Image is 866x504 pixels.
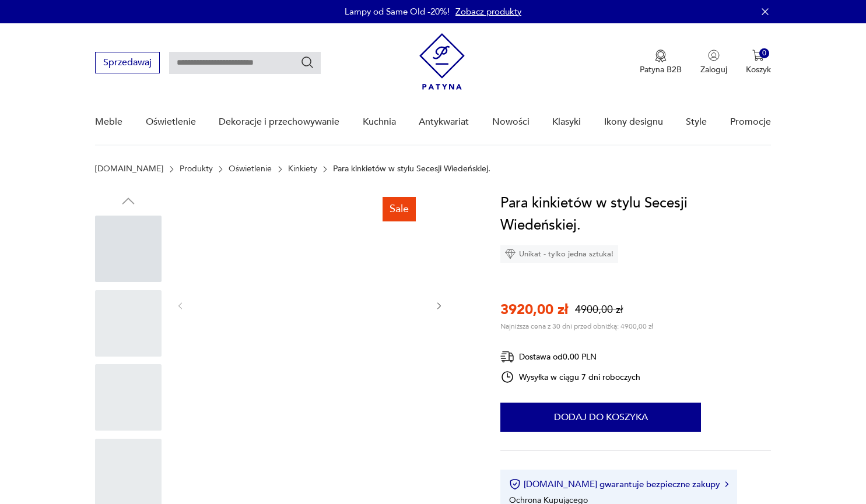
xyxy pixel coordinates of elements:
div: Dostawa od 0,00 PLN [500,350,640,364]
button: Dodaj do koszyka [500,403,701,432]
p: Lampy od Same Old -20%! [345,6,450,17]
a: Nowości [492,100,530,144]
a: Ikony designu [604,100,663,144]
img: Zdjęcie produktu Para kinkietów w stylu Secesji Wiedeńskiej. [197,192,422,417]
button: Zaloguj [700,50,727,75]
a: Zobacz produkty [455,6,521,17]
a: Dekoracje i przechowywanie [219,100,339,144]
p: 4900,00 zł [575,302,623,317]
button: 0Koszyk [746,50,771,75]
a: Klasyki [552,100,581,144]
a: Promocje [730,100,771,144]
div: Sale [383,197,416,221]
button: Patyna B2B [640,50,682,75]
img: Ikona dostawy [500,350,514,364]
a: Ikona medaluPatyna B2B [640,50,682,75]
p: Patyna B2B [640,64,682,75]
a: Kinkiety [288,164,317,174]
p: 3920,00 zł [500,300,568,319]
div: Unikat - tylko jedna sztuka! [500,245,618,263]
img: Ikonka użytkownika [708,50,720,61]
img: Ikona certyfikatu [509,478,521,490]
a: Sprzedawaj [95,59,160,68]
a: Oświetlenie [146,100,196,144]
button: Szukaj [300,55,314,69]
img: Ikona strzałki w prawo [725,481,728,487]
a: Kuchnia [363,100,396,144]
img: Ikona diamentu [505,249,516,259]
a: Antykwariat [419,100,469,144]
p: Para kinkietów w stylu Secesji Wiedeńskiej. [333,164,490,174]
button: [DOMAIN_NAME] gwarantuje bezpieczne zakupy [509,478,728,490]
a: Oświetlenie [229,164,272,174]
p: Zaloguj [700,64,727,75]
h1: Para kinkietów w stylu Secesji Wiedeńskiej. [500,192,770,237]
a: Style [686,100,707,144]
img: Patyna - sklep z meblami i dekoracjami vintage [419,33,465,90]
a: Meble [95,100,122,144]
div: 0 [759,48,769,58]
img: Ikona koszyka [752,50,764,61]
a: Produkty [180,164,213,174]
a: [DOMAIN_NAME] [95,164,163,174]
p: Najniższa cena z 30 dni przed obniżką: 4900,00 zł [500,322,653,331]
p: Koszyk [746,64,771,75]
div: Wysyłka w ciągu 7 dni roboczych [500,370,640,384]
button: Sprzedawaj [95,52,160,73]
img: Ikona medalu [655,50,667,62]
